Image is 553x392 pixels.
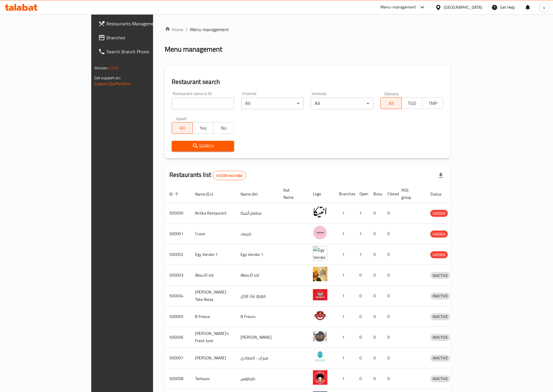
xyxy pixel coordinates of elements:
[430,375,450,382] span: INACTIVE
[334,244,355,265] td: 1
[383,348,397,368] td: 0
[190,244,236,265] td: Egy Vendor 1
[176,116,187,120] label: Upsell
[195,191,221,198] span: Name (En)
[401,97,422,109] button: TGO
[213,122,234,134] button: No
[355,348,369,368] td: 0
[313,205,327,219] img: Antika Restaurant
[422,97,443,109] button: TMP
[430,210,448,217] div: HIDDEN
[94,45,184,59] a: Search Branch Phone
[236,306,279,327] td: B Fresco
[543,4,545,10] span: y
[369,368,383,389] td: 0
[334,306,355,327] td: 1
[236,286,279,306] td: موروز تيك اواي
[369,224,383,244] td: 0
[430,231,448,238] span: HIDDEN
[444,4,482,10] div: [GEOGRAPHIC_DATA]
[430,272,450,279] div: INACTIVE
[355,306,369,327] td: 0
[380,4,416,11] div: Menu-management
[383,224,397,244] td: 0
[369,327,383,348] td: 0
[334,348,355,368] td: 1
[236,327,279,348] td: [PERSON_NAME]
[190,26,229,33] span: Menu management
[369,306,383,327] td: 0
[169,170,246,180] h2: Restaurants list
[106,34,179,41] span: Branches
[383,185,397,203] th: Closed
[334,327,355,348] td: 1
[313,329,327,343] img: Lujo's Fresh Junk
[213,173,246,178] span: 41033 record(s)
[369,286,383,306] td: 0
[383,99,399,108] span: All
[236,244,279,265] td: Egy Vendor 1
[334,368,355,389] td: 1
[430,231,448,238] div: HIDDEN
[334,203,355,224] td: 1
[172,141,234,152] button: Search
[430,355,450,362] div: INACTIVE
[334,185,355,203] th: Branches
[430,272,450,279] span: INACTIVE
[172,78,443,86] h2: Restaurant search
[334,265,355,286] td: 1
[369,348,383,368] td: 0
[186,26,188,33] li: /
[383,244,397,265] td: 0
[313,308,327,323] img: B Fresco
[383,368,397,389] td: 0
[190,203,236,224] td: Antika Restaurant
[355,224,369,244] td: 1
[355,265,369,286] td: 0
[190,224,236,244] td: Crave
[383,265,397,286] td: 0
[355,185,369,203] th: Open
[236,348,279,368] td: ميزان - المعادى
[106,48,179,55] span: Search Branch Phone
[434,168,448,182] div: Export file
[334,224,355,244] td: 1
[192,122,213,134] button: Yes
[195,124,211,132] span: Yes
[172,122,193,134] button: All
[369,203,383,224] td: 0
[109,64,118,72] span: 1.0.0
[430,313,450,320] div: INACTIVE
[369,185,383,203] th: Busy
[236,203,279,224] td: مطعم أنتيكا
[236,265,279,286] td: Abou El sid
[308,185,334,203] th: Logo
[172,98,234,109] input: Search for restaurant name or ID..
[169,191,180,198] span: ID
[240,191,265,198] span: Name (Ar)
[401,187,419,201] span: POS group
[106,20,179,27] span: Restaurants Management
[174,124,190,132] span: All
[380,97,401,109] button: All
[313,225,327,240] img: Crave
[190,368,236,389] td: Tartouss
[94,64,108,72] span: Version:
[190,265,236,286] td: Abou El sid
[425,99,441,108] span: TMP
[430,252,448,258] span: HIDDEN
[313,349,327,364] img: Mizan - Maadi
[430,355,450,361] span: INACTIVE
[430,293,450,300] div: INACTIVE
[313,246,327,261] img: Egy Vendor 1
[283,187,301,201] span: Ref. Name
[190,306,236,327] td: B Fresco
[213,171,246,180] div: Total records count
[430,334,450,341] div: INACTIVE
[190,327,236,348] td: [PERSON_NAME]'s Fresh Junk
[383,327,397,348] td: 0
[313,267,327,281] img: Abou El sid
[355,203,369,224] td: 1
